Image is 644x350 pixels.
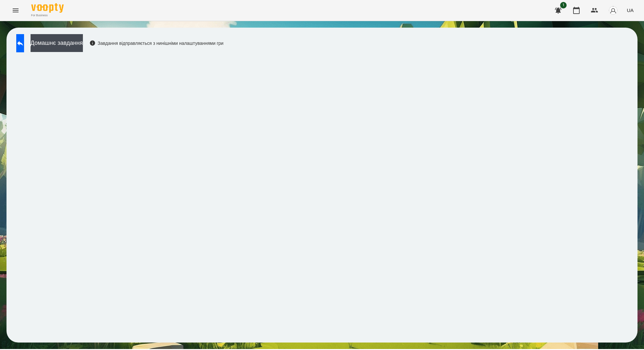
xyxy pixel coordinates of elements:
[624,4,636,16] button: UA
[627,7,634,14] span: UA
[31,3,64,13] img: Voopty Logo
[560,2,567,8] span: 1
[31,13,64,18] span: For Business
[31,34,83,52] button: Домашнє завдання
[609,6,618,15] img: avatar_s.png
[8,3,23,18] button: Menu
[89,40,224,46] div: Завдання відправляється з нинішніми налаштуваннями гри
